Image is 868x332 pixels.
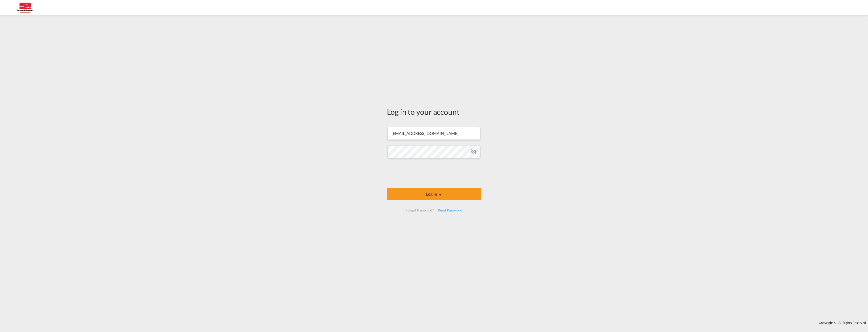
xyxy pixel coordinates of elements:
iframe: reCAPTCHA [396,163,472,183]
md-icon: icon-eye-off [471,149,477,155]
div: Log in to your account [387,106,481,117]
div: Reset Password [436,206,464,215]
input: Enter email/phone number [387,127,480,140]
img: 123b615026f311ee80dabbd30bc9e10f.jpg [8,2,42,13]
button: LOGIN [387,188,481,200]
div: Forgot Password? [404,206,436,215]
